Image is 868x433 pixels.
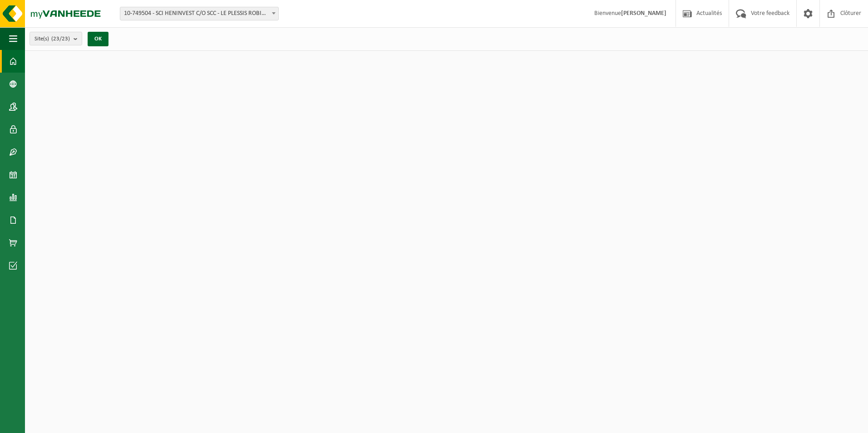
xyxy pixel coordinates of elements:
button: Site(s)(23/23) [30,32,82,45]
span: 10-749504 - SCI HENINVEST C/O SCC - LE PLESSIS ROBINSON [120,7,278,20]
span: 10-749504 - SCI HENINVEST C/O SCC - LE PLESSIS ROBINSON [120,7,279,20]
strong: [PERSON_NAME] [621,10,666,17]
count: (23/23) [51,36,70,42]
button: OK [88,32,108,46]
span: Site(s) [35,32,70,46]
